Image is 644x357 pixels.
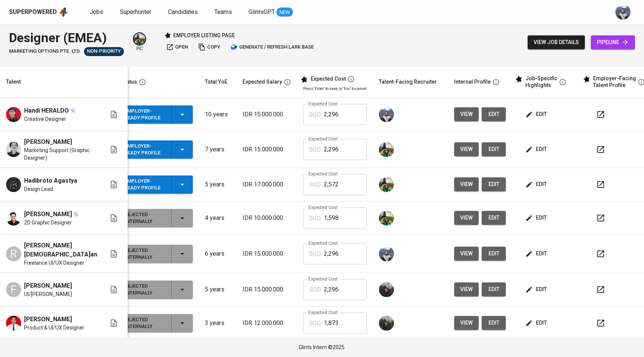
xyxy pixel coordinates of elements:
p: 5 years [205,180,230,189]
a: open [164,41,190,53]
span: edit [488,180,500,189]
a: Superpoweredapp logo [9,6,69,18]
p: 7 years [205,145,230,154]
span: Hadibroto Agastya [24,176,77,185]
button: edit [524,177,550,191]
button: edit [482,142,506,156]
img: eva@glints.com [379,177,394,192]
span: [PERSON_NAME] [24,315,72,324]
div: Internal Profile [454,77,491,87]
button: Rejected Internally [122,209,193,227]
img: magic_wand.svg [73,211,79,217]
img: magic_wand.svg [70,108,76,114]
span: Marketing Support (Graphic Designer) [24,146,97,162]
img: glints_star.svg [515,75,522,83]
img: Hadibroto Agastya [6,177,21,192]
a: edit [482,282,506,296]
div: Talent [6,77,21,87]
button: view [454,247,479,261]
img: christine.raharja@glints.com [615,5,630,20]
p: IDR 12.000.000 [243,319,291,328]
img: eva@glints.com [134,33,145,45]
span: copy [198,43,220,52]
p: IDR 10.000.000 [243,214,291,223]
img: app logo [58,6,69,18]
button: Rejected Internally [122,245,193,263]
span: MARKETING OPTIONS PTE. LTD. [9,48,81,55]
div: Job-Specific Highlights [525,75,557,88]
div: Designer (EMEA) [9,29,124,47]
div: Rejected Internally [125,210,165,226]
img: eva@glints.com [379,142,394,157]
span: 2D Graphic Designer [24,219,72,226]
a: GlintsGPT NEW [249,8,293,17]
span: edit [527,318,547,328]
span: view [460,249,473,258]
a: Jobs [90,8,105,17]
span: edit [488,145,500,154]
button: edit [524,142,550,156]
span: generate / refresh lark base [230,43,314,52]
span: view [460,213,473,223]
img: yusama abdurahman [6,142,21,157]
a: Superhunter [120,8,153,17]
button: edit [524,282,550,296]
p: 5 years [205,285,230,294]
a: Teams [214,8,233,17]
button: edit [524,211,550,225]
span: edit [527,249,547,258]
div: Employer-Ready Profile [125,141,165,158]
div: Status [122,77,137,87]
p: 3 years [205,319,230,328]
img: Alden Zein [6,211,21,226]
div: Rejected Internally [125,315,165,331]
span: Design Lead [24,185,53,193]
span: UI/[PERSON_NAME] [24,290,72,298]
div: Superpowered [9,8,57,17]
span: view [460,110,473,119]
button: view [454,107,479,121]
div: Rejected Internally [125,246,165,262]
button: Employer-Ready Profile [122,105,193,124]
span: edit [488,110,500,119]
div: Rejected Internally [125,281,165,298]
p: IDR 15.000.000 [243,285,291,294]
button: edit [482,316,506,330]
span: edit [488,213,500,223]
p: IDR 17.000.000 [243,180,291,189]
img: glints_star.svg [300,76,308,83]
button: edit [482,211,506,225]
p: Press 'Enter' to save, or 'Esc' to cancel [303,86,367,92]
span: Product & UI/UX Designer [24,324,84,331]
p: SGD [309,214,321,223]
button: copy [196,41,222,53]
button: edit [482,247,506,261]
button: view [454,282,479,296]
span: edit [488,249,500,258]
div: Employer-Ready Profile [125,106,165,123]
div: Total YoE [205,77,227,87]
p: 10 years [205,110,230,119]
div: R [6,246,21,261]
button: view [454,142,479,156]
button: edit [482,177,506,191]
p: SGD [309,250,321,259]
img: glenn@glints.com [379,282,394,297]
button: edit [482,107,506,121]
span: edit [527,180,547,189]
span: edit [488,318,500,328]
span: view [460,318,473,328]
div: Employer-Ready Profile [125,176,165,193]
span: [PERSON_NAME] [24,281,72,290]
button: lark generate / refresh lark base [229,41,316,53]
span: Creative Designer [24,115,66,123]
button: view job details [528,35,585,49]
img: eva@glints.com [379,211,394,226]
div: F [6,282,21,297]
div: Talent-Facing Recruiter [379,77,437,87]
p: SGD [309,145,321,154]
